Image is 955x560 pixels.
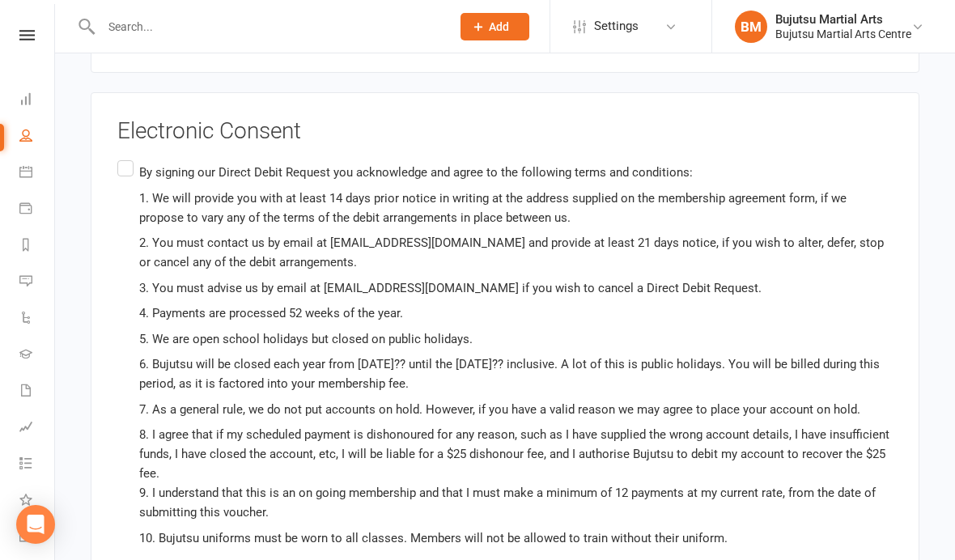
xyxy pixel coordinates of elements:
a: Dashboard [19,83,56,119]
a: Calendar [19,155,56,192]
p: 1. We will provide you with at least 14 days prior notice in writing at the address supplied on t... [139,189,893,227]
a: People [19,119,56,155]
p: 3. You must advise us by email at [EMAIL_ADDRESS][DOMAIN_NAME] if you wish to cancel a Direct Deb... [139,278,893,298]
p: 6. Bujutsu will be closed each year from [DATE]?? until the [DATE]?? inclusive. A lot of this is ... [139,354,893,393]
p: By signing our Direct Debit Request you acknowledge and agree to the following terms and conditions: [139,163,893,182]
a: Payments [19,192,56,228]
div: BM [735,11,767,43]
p: 2. You must contact us by email at [EMAIL_ADDRESS][DOMAIN_NAME] and provide at least 21 days noti... [139,233,893,272]
div: Bujutsu Martial Arts Centre [775,27,911,41]
span: Settings [594,8,639,45]
h3: Electronic Consent [117,119,893,144]
a: Reports [19,228,56,265]
p: 7. As a general rule, we do not put accounts on hold. However, if you have a valid reason we may ... [139,400,893,419]
p: 10. Bujutsu uniforms must be worn to all classes. Members will not be allowed to train without th... [139,528,893,548]
a: What's New [19,483,56,520]
div: Open Intercom Messenger [16,505,55,544]
a: Assessments [19,410,56,447]
p: 4. Payments are processed 52 weeks of the year. [139,303,893,323]
input: Search... [96,15,439,38]
p: 5. We are open school holidays but closed on public holidays. [139,329,893,349]
span: Add [489,20,509,33]
button: Add [461,13,529,40]
p: 8. I agree that if my scheduled payment is dishonoured for any reason, such as I have supplied th... [139,425,893,522]
div: Bujutsu Martial Arts [775,12,911,27]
